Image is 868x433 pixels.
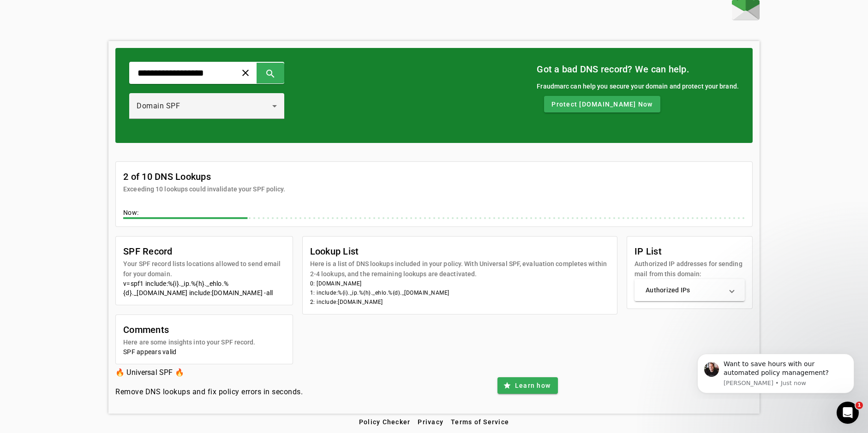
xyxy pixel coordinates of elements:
[123,279,285,297] div: v=spf1 include:%{i}._ip.%{h}._ehlo.%{d}._[DOMAIN_NAME] include:[DOMAIN_NAME] -all
[115,386,303,397] h4: Remove DNS lookups and fix policy errors in seconds.
[551,100,652,109] span: Protect [DOMAIN_NAME] Now
[310,244,610,259] mat-card-title: Lookup List
[123,208,745,219] div: Now:
[123,244,285,259] mat-card-title: SPF Record
[310,288,610,297] li: 1: include:%{i}._ip.%{h}._ehlo.%{d}._[DOMAIN_NAME]
[451,418,509,426] span: Terms of Service
[115,366,303,379] h3: 🔥 Universal SPF 🔥
[537,81,739,91] div: Fraudmarc can help you secure your domain and protect your brand.
[310,259,610,279] mat-card-subtitle: Here is a list of DNS lookups included in your policy. With Universal SPF, evaluation completes w...
[123,169,285,184] mat-card-title: 2 of 10 DNS Lookups
[123,322,255,337] mat-card-title: Comments
[355,414,414,430] button: Policy Checker
[544,96,660,113] button: Protect [DOMAIN_NAME] Now
[683,345,868,399] iframe: Intercom notifications message
[310,279,610,288] li: 0: [DOMAIN_NAME]
[137,101,180,110] span: Domain SPF
[414,414,447,430] button: Privacy
[418,418,443,426] span: Privacy
[856,402,863,409] span: 1
[359,418,411,426] span: Policy Checker
[123,347,285,356] div: SPF appears valid
[515,381,551,390] span: Learn how
[497,377,558,394] button: Learn how
[123,184,285,194] mat-card-subtitle: Exceeding 10 lookups could invalidate your SPF policy.
[635,279,745,301] mat-expansion-panel-header: Authorized IPs
[537,62,739,77] mat-card-title: Got a bad DNS record? We can help.
[646,285,723,295] mat-panel-title: Authorized IPs
[123,337,255,347] mat-card-subtitle: Here are some insights into your SPF record.
[635,244,745,259] mat-card-title: IP List
[123,259,285,279] mat-card-subtitle: Your SPF record lists locations allowed to send email for your domain.
[837,402,859,424] iframe: Intercom live chat
[635,259,745,279] mat-card-subtitle: Authorized IP addresses for sending mail from this domain:
[447,414,513,430] button: Terms of Service
[310,297,610,307] li: 2: include:[DOMAIN_NAME]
